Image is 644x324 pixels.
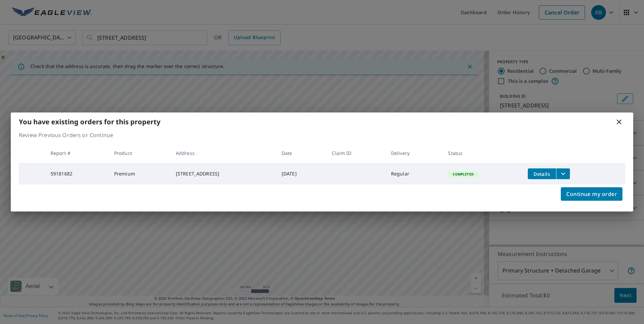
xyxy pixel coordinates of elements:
button: Continue my order [561,187,622,201]
td: 59181682 [45,163,109,185]
td: Regular [386,163,443,185]
span: Completed [449,172,477,176]
td: [DATE] [276,163,327,185]
th: Date [276,143,327,163]
th: Claim ID [326,143,385,163]
button: filesDropdownBtn-59181682 [556,168,570,179]
span: Details [532,171,552,177]
th: Address [170,143,276,163]
td: Premium [109,163,170,185]
th: Status [443,143,522,163]
button: detailsBtn-59181682 [528,168,556,179]
th: Delivery [386,143,443,163]
p: Review Previous Orders or Continue [19,131,625,139]
th: Product [109,143,170,163]
b: You have existing orders for this property [19,117,160,126]
th: Report # [45,143,109,163]
span: Continue my order [566,189,617,199]
div: [STREET_ADDRESS] [176,170,271,177]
